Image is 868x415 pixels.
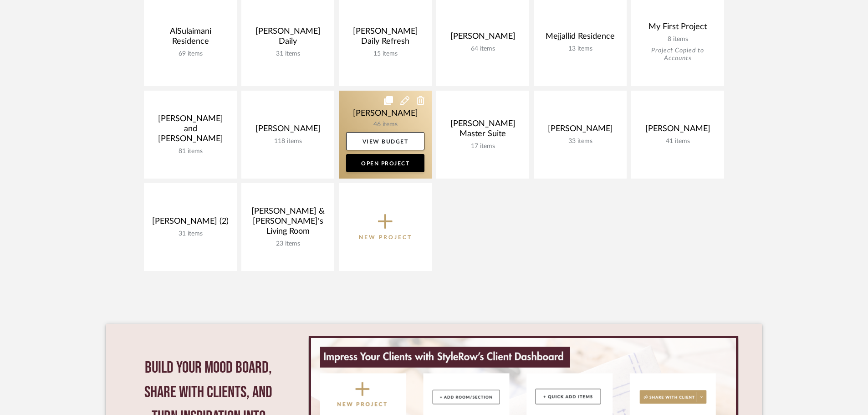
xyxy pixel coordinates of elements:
[444,143,522,150] div: 17 items
[359,233,412,242] p: New Project
[249,50,327,58] div: 31 items
[638,36,717,43] div: 8 items
[541,124,619,138] div: [PERSON_NAME]
[444,45,522,53] div: 64 items
[638,124,717,138] div: [PERSON_NAME]
[151,148,230,155] div: 81 items
[249,240,327,248] div: 23 items
[151,230,230,238] div: 31 items
[151,50,230,58] div: 69 items
[638,47,717,62] div: Project Copied to Accounts
[541,138,619,145] div: 33 items
[346,26,424,50] div: [PERSON_NAME] Daily Refresh
[151,26,230,50] div: AlSulaimani Residence
[346,50,424,58] div: 15 items
[444,119,522,143] div: [PERSON_NAME] Master Suite
[638,22,717,36] div: My First Project
[249,26,327,50] div: [PERSON_NAME] Daily
[151,114,230,148] div: [PERSON_NAME] and [PERSON_NAME]
[346,154,424,172] a: Open Project
[346,132,424,150] a: View Budget
[151,216,230,230] div: [PERSON_NAME] (2)
[541,45,619,53] div: 13 items
[249,138,327,145] div: 118 items
[444,31,522,45] div: [PERSON_NAME]
[638,138,717,145] div: 41 items
[249,124,327,138] div: [PERSON_NAME]
[339,183,432,271] button: New Project
[541,31,619,45] div: Mejjallid Residence
[249,206,327,240] div: [PERSON_NAME] & [PERSON_NAME]'s Living Room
